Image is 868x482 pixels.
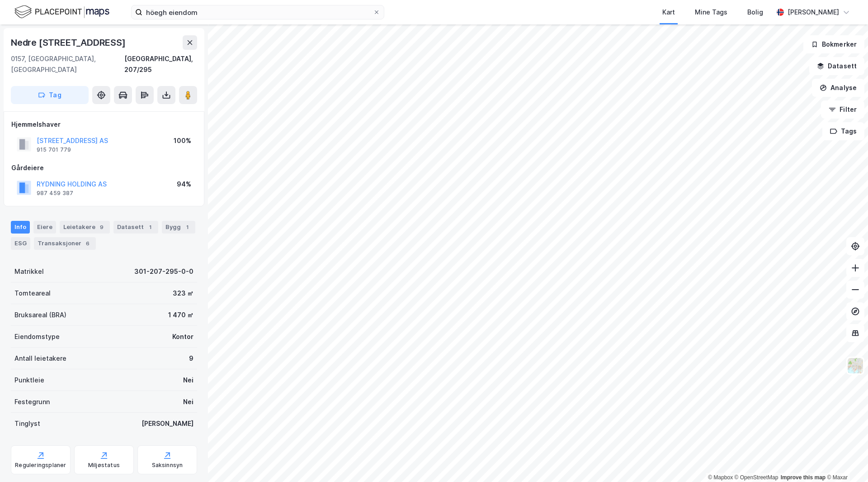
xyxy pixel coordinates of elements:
div: Kontrollprogram for chat [823,439,868,482]
button: Filter [821,100,864,119]
img: Z [847,357,864,374]
div: Bolig [747,7,763,18]
div: Bygg [162,221,195,234]
div: Eiendomstype [14,331,60,342]
button: Tag [11,86,89,104]
div: Tinglyst [14,418,40,429]
button: Bokmerker [803,35,864,53]
a: OpenStreetMap [735,474,778,481]
div: Kart [662,7,675,18]
div: Datasett [113,221,158,234]
div: Gårdeiere [11,162,197,173]
div: [PERSON_NAME] [788,7,839,18]
div: 323 ㎡ [173,288,193,299]
a: Improve this map [781,474,826,481]
div: Matrikkel [14,266,44,277]
button: Analyse [812,79,864,97]
div: 100% [174,135,191,146]
button: Tags [822,122,864,140]
div: [PERSON_NAME] [142,418,193,429]
div: 1 470 ㎡ [168,310,193,320]
div: Transaksjoner [34,237,96,250]
div: Antall leietakere [14,353,66,364]
div: 9 [189,353,193,364]
div: 301-207-295-0-0 [134,266,193,277]
iframe: Chat Widget [823,439,868,482]
div: Mine Tags [695,7,727,18]
div: 987 459 387 [37,190,73,197]
div: Nei [183,396,193,407]
div: Punktleie [14,375,44,386]
div: Info [11,221,30,234]
div: Reguleringsplaner [15,462,66,469]
div: Hjemmelshaver [11,119,197,130]
div: Nei [183,375,193,386]
div: [GEOGRAPHIC_DATA], 207/295 [124,53,197,75]
div: 6 [83,239,92,248]
div: Kontor [172,331,193,342]
div: Eiere [33,221,56,234]
div: 94% [177,179,191,190]
div: Nedre [STREET_ADDRESS] [11,35,127,50]
div: Leietakere [60,221,110,234]
img: logo.f888ab2527a4732fd821a326f86c7f29.svg [14,4,109,20]
div: 915 701 779 [37,146,71,153]
div: 0157, [GEOGRAPHIC_DATA], [GEOGRAPHIC_DATA] [11,53,124,75]
div: 9 [97,223,106,232]
a: Mapbox [708,474,733,481]
div: 1 [146,223,155,232]
div: Tomteareal [14,288,51,299]
input: Søk på adresse, matrikkel, gårdeiere, leietakere eller personer [142,5,373,19]
div: ESG [11,237,30,250]
div: Bruksareal (BRA) [14,310,66,320]
button: Datasett [809,57,864,75]
div: Festegrunn [14,396,50,407]
div: 1 [183,223,192,232]
div: Miljøstatus [88,462,120,469]
div: Saksinnsyn [152,462,183,469]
